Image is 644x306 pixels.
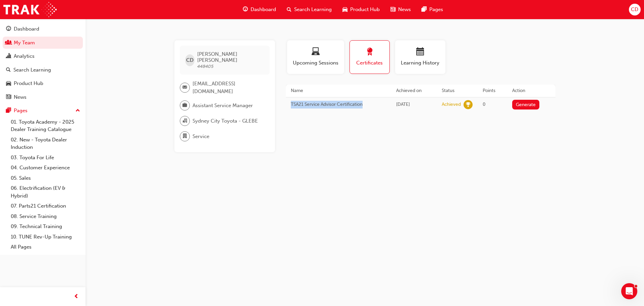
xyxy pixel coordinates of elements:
[337,3,385,16] a: car-iconProduct Hub
[237,3,281,16] a: guage-iconDashboard
[3,23,83,35] a: Dashboard
[8,152,83,163] a: 03. Toyota For Life
[14,80,43,87] div: Product Hub
[292,59,339,67] span: Upcoming Sessions
[6,26,11,32] span: guage-icon
[6,67,11,73] span: search-icon
[8,173,83,183] a: 05. Sales
[8,242,83,252] a: All Pages
[251,6,276,13] span: Dashboard
[621,283,637,299] iframe: Intercom live chat
[6,81,11,87] span: car-icon
[193,102,253,110] span: Assistant Service Manager
[14,93,26,101] div: News
[3,77,83,90] a: Product Hub
[342,5,347,14] span: car-icon
[3,2,57,17] img: Trak
[193,117,258,125] span: Sydney City Toyota - GLEBE
[8,221,83,232] a: 09. Technical Training
[197,63,214,69] span: 448405
[287,40,344,74] button: Upcoming Sessions
[294,6,332,13] span: Search Learning
[3,104,83,117] button: Pages
[390,5,395,14] span: news-icon
[422,5,427,14] span: pages-icon
[13,66,51,74] div: Search Learning
[3,37,83,49] a: My Team
[416,48,424,57] span: calendar-icon
[197,51,264,63] span: [PERSON_NAME] [PERSON_NAME]
[182,101,187,110] span: briefcase-icon
[182,132,187,141] span: department-icon
[6,108,11,114] span: pages-icon
[8,232,83,242] a: 10. TUNE Rev-Up Training
[14,25,39,33] div: Dashboard
[8,201,83,211] a: 07. Parts21 Certification
[6,40,11,46] span: people-icon
[629,4,641,15] button: CD
[631,6,638,13] span: CD
[350,6,380,13] span: Product Hub
[75,106,80,115] span: up-icon
[429,6,443,13] span: Pages
[243,5,248,14] span: guage-icon
[398,6,411,13] span: News
[287,5,291,14] span: search-icon
[395,40,445,74] button: Learning History
[286,85,391,97] th: Name
[14,107,28,115] div: Pages
[281,3,337,16] a: search-iconSearch Learning
[3,21,83,104] button: DashboardMy TeamAnalyticsSearch LearningProduct HubNews
[385,3,416,16] a: news-iconNews
[400,59,440,67] span: Learning History
[8,211,83,222] a: 08. Service Training
[366,48,374,57] span: award-icon
[186,56,194,64] span: CD
[182,117,187,125] span: organisation-icon
[3,64,83,76] a: Search Learning
[193,133,209,140] span: Service
[396,101,410,107] span: Fri Nov 03 2023 21:33:06 GMT+1100 (Australian Eastern Daylight Time)
[442,101,461,108] div: Achieved
[355,59,384,67] span: Certificates
[286,97,391,112] td: TSA21 Service Advisor Certification
[6,94,11,100] span: news-icon
[193,80,264,95] span: [EMAIL_ADDRESS][DOMAIN_NAME]
[14,52,35,60] div: Analytics
[6,53,11,59] span: chart-icon
[74,293,79,301] span: prev-icon
[512,100,540,110] button: Generate
[3,50,83,62] a: Analytics
[507,85,555,97] th: Action
[8,163,83,173] a: 04. Customer Experience
[8,135,83,152] a: 02. New - Toyota Dealer Induction
[483,101,485,107] span: 0
[416,3,448,16] a: pages-iconPages
[391,85,437,97] th: Achieved on
[8,117,83,135] a: 01. Toyota Academy - 2025 Dealer Training Catalogue
[8,183,83,201] a: 06. Electrification (EV & Hybrid)
[3,91,83,103] a: News
[182,83,187,92] span: email-icon
[464,100,473,109] span: learningRecordVerb_ACHIEVE-icon
[478,85,507,97] th: Points
[437,85,478,97] th: Status
[312,48,320,57] span: laptop-icon
[350,40,390,74] button: Certificates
